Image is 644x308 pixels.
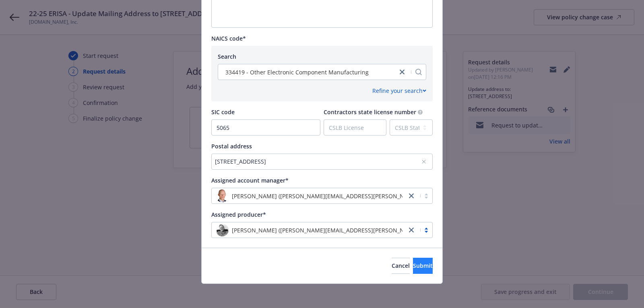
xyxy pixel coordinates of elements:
[211,154,433,170] button: [STREET_ADDRESS]
[392,258,410,274] button: Cancel
[216,224,229,236] img: photo
[407,191,416,201] a: close
[232,192,466,200] span: [PERSON_NAME] ([PERSON_NAME][EMAIL_ADDRESS][PERSON_NAME][DOMAIN_NAME])
[211,142,252,150] span: Postal address
[212,120,320,135] input: SIC Code
[211,177,289,184] span: Assigned account manager*
[216,224,402,236] span: photo[PERSON_NAME] ([PERSON_NAME][EMAIL_ADDRESS][PERSON_NAME][DOMAIN_NAME])
[232,226,466,234] span: [PERSON_NAME] ([PERSON_NAME][EMAIL_ADDRESS][PERSON_NAME][DOMAIN_NAME])
[218,53,236,60] span: Search
[215,157,421,166] div: [STREET_ADDRESS]
[211,108,235,116] span: SIC code
[372,86,426,95] div: Refine your search
[324,108,416,116] span: Contractors state license number
[216,189,229,202] img: photo
[222,68,393,76] span: 334419 - Other Electronic Component Manufacturing
[225,68,369,76] span: 334419 - Other Electronic Component Manufacturing
[413,258,433,274] button: Submit
[211,35,246,42] span: NAICS code*
[413,262,433,269] span: Submit
[324,120,386,135] input: CSLB License
[397,67,407,77] a: close
[211,211,266,218] span: Assigned producer*
[392,262,410,269] span: Cancel
[407,225,416,235] a: close
[216,189,402,202] span: photo[PERSON_NAME] ([PERSON_NAME][EMAIL_ADDRESS][PERSON_NAME][DOMAIN_NAME])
